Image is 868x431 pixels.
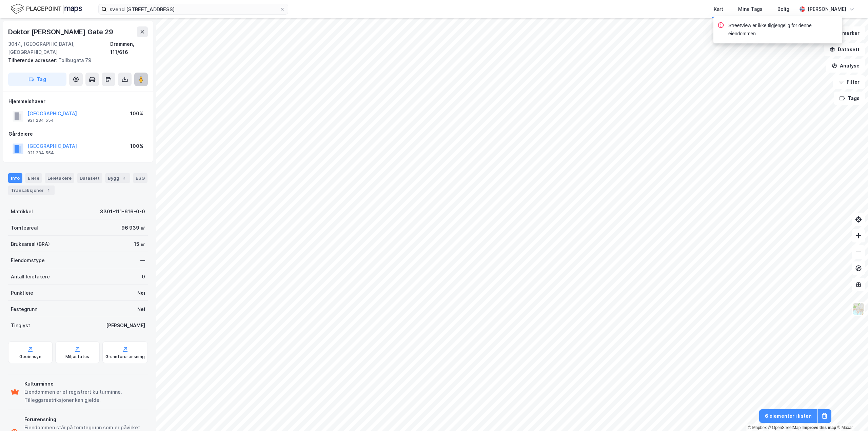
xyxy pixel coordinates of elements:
div: Bolig [777,5,789,13]
iframe: Chat Widget [834,398,868,431]
button: Tags [834,92,865,105]
div: Tomteareal [11,224,38,232]
img: logo.f888ab2527a4732fd821a326f86c7f29.svg [11,3,82,15]
button: Tag [8,73,66,86]
div: Kontrollprogram for chat [834,398,868,431]
div: Tollbugata 79 [8,56,142,64]
div: Leietakere [45,173,74,183]
div: Drammen, 111/616 [110,40,148,56]
div: Kulturminne [24,380,145,388]
div: Grunnforurensning [105,354,145,359]
div: Mine Tags [738,5,763,13]
div: Doktor [PERSON_NAME] Gate 29 [8,26,114,37]
span: Tilhørende adresser: [8,57,58,63]
div: Matrikkel [11,208,33,216]
div: Gårdeiere [8,130,147,138]
button: Analyse [826,59,865,73]
div: Eiendommen er et registrert kulturminne. Tilleggsrestriksjoner kan gjelde. [24,388,145,404]
div: 0 [142,273,145,281]
a: OpenStreetMap [768,425,801,430]
button: Filter [833,75,865,89]
div: 100% [130,142,143,150]
div: 1 [45,187,52,194]
div: Eiere [25,173,42,183]
div: 3044, [GEOGRAPHIC_DATA], [GEOGRAPHIC_DATA] [8,40,110,56]
div: Hjemmelshaver [8,97,147,105]
button: 6 elementer i listen [759,409,817,423]
div: [PERSON_NAME] [808,5,846,13]
div: Antall leietakere [11,273,50,281]
div: Nei [137,289,145,297]
div: Miljøstatus [65,354,89,359]
div: — [140,256,145,265]
img: Z [852,302,865,315]
div: Transaksjoner [8,185,55,195]
div: [PERSON_NAME] [106,321,145,330]
div: Eiendomstype [11,256,45,265]
div: Festegrunn [11,305,37,313]
a: Mapbox [748,425,767,430]
a: Improve this map [803,425,836,430]
div: Bruksareal (BRA) [11,240,50,248]
div: 3301-111-616-0-0 [100,208,145,216]
div: Forurensning [24,415,145,424]
div: 100% [130,110,143,118]
div: Info [8,173,22,183]
div: Tinglyst [11,321,30,330]
div: ESG [133,173,147,183]
div: 96 939 ㎡ [121,224,145,232]
div: 921 234 554 [27,150,54,156]
div: Nei [137,305,145,313]
div: Geoinnsyn [19,354,41,359]
div: 921 234 554 [27,118,54,123]
div: StreetView er ikke tilgjengelig for denne eiendommen [728,22,837,38]
div: Bygg [105,173,130,183]
input: Søk på adresse, matrikkel, gårdeiere, leietakere eller personer [107,4,280,14]
div: Datasett [77,173,102,183]
div: 15 ㎡ [134,240,145,248]
div: 3 [121,175,127,181]
div: Kart [714,5,723,13]
div: Punktleie [11,289,33,297]
button: Datasett [824,43,865,56]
